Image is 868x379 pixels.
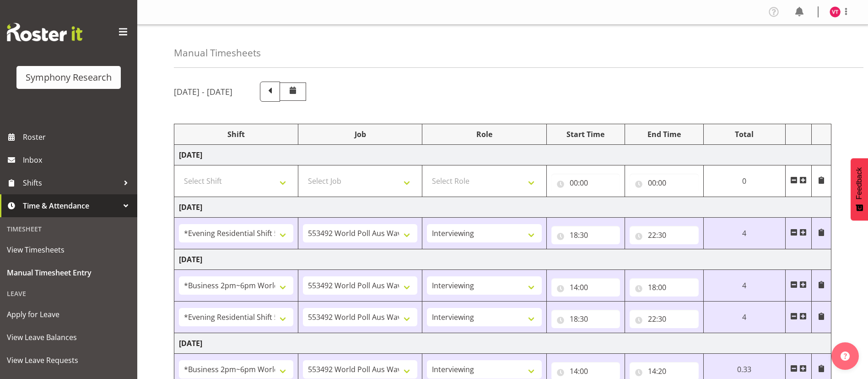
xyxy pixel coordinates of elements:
[26,71,112,84] div: Symphony Research
[851,158,868,220] button: Feedback - Show survey
[174,249,831,270] td: [DATE]
[551,226,620,244] input: Click to select...
[2,261,135,284] a: Manual Timesheet Entry
[427,129,541,140] div: Role
[2,238,135,261] a: View Timesheets
[7,353,130,367] span: View Leave Requests
[551,129,620,140] div: Start Time
[179,129,293,140] div: Shift
[2,220,135,238] div: Timesheet
[551,310,620,328] input: Click to select...
[7,266,130,280] span: Manual Timesheet Entry
[174,145,831,165] td: [DATE]
[7,308,130,321] span: Apply for Leave
[630,129,699,140] div: End Time
[2,349,135,372] a: View Leave Requests
[703,218,785,249] td: 4
[174,48,261,58] h4: Manual Timesheets
[708,129,781,140] div: Total
[551,174,620,192] input: Click to select...
[830,6,841,17] img: vala-tone11405.jpg
[23,176,119,190] span: Shifts
[2,303,135,326] a: Apply for Leave
[7,330,130,344] span: View Leave Balances
[174,87,232,97] h5: [DATE] - [DATE]
[630,226,699,244] input: Click to select...
[630,174,699,192] input: Click to select...
[841,352,850,361] img: help-xxl-2.png
[174,333,831,354] td: [DATE]
[630,278,699,297] input: Click to select...
[174,197,831,218] td: [DATE]
[703,270,785,302] td: 4
[23,130,133,144] span: Roster
[703,302,785,333] td: 4
[703,165,785,197] td: 0
[23,199,119,213] span: Time & Attendance
[303,129,417,140] div: Job
[2,326,135,349] a: View Leave Balances
[23,153,133,167] span: Inbox
[630,310,699,328] input: Click to select...
[855,167,863,199] span: Feedback
[2,284,135,303] div: Leave
[551,278,620,297] input: Click to select...
[7,243,130,257] span: View Timesheets
[7,23,82,41] img: Rosterit website logo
